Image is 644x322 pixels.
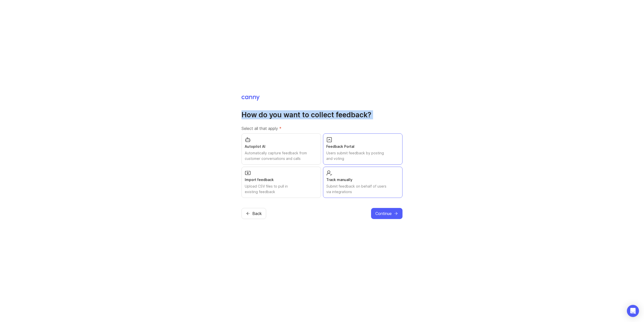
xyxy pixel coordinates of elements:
div: Import feedback [245,177,318,183]
div: Autopilot AI [245,144,318,149]
div: Users submit feedback by posting and voting [326,150,399,161]
button: Autopilot AIAutomatically capture feedback from customer conversations and calls [242,133,321,165]
div: Automatically capture feedback from customer conversations and calls [245,150,318,161]
h1: How do you want to collect feedback? [242,110,403,119]
div: Submit feedback on behalf of users via integrations [326,184,399,195]
label: Select all that apply [242,125,403,131]
button: Track manuallySubmit feedback on behalf of users via integrations [323,167,403,198]
img: Canny Home [242,96,260,101]
button: Back [242,208,266,219]
div: Open Intercom Messenger [627,305,639,317]
div: Track manually [326,177,399,183]
button: Continue [371,208,403,219]
span: Back [252,210,262,217]
button: Feedback PortalUsers submit feedback by posting and voting [323,133,403,165]
div: Feedback Portal [326,144,399,149]
div: Upload CSV files to pull in existing feedback [245,184,318,195]
span: Continue [375,210,392,217]
button: Import feedbackUpload CSV files to pull in existing feedback [242,167,321,198]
